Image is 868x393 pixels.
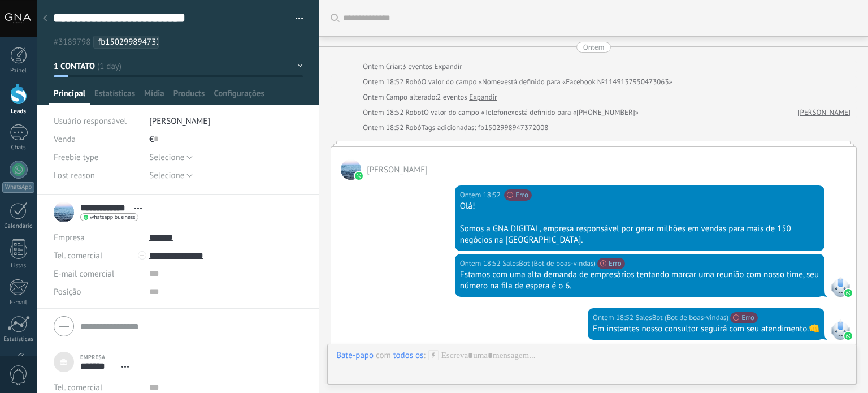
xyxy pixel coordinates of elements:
[515,107,639,118] span: está definido para «[PHONE_NUMBER]»
[363,107,405,118] div: Ontem 18:52
[376,350,391,361] span: com
[422,76,505,88] span: O valor do campo «Nome»
[460,258,502,269] div: Ontem 18:52
[54,269,114,279] span: E-mail comercial
[405,107,423,117] span: Robot
[422,122,549,133] span: Tags adicionadas: fb1502998947372008
[54,382,102,393] span: Tel. comercial
[363,61,462,72] div: Criar:
[2,67,35,75] div: Painel
[54,166,141,184] div: Lost reason
[54,171,95,180] span: Lost reason
[2,182,34,193] div: WhatsApp
[424,107,515,118] span: O valor do campo «Telefone»
[423,350,425,361] span: :
[2,108,35,115] div: Leads
[363,92,497,103] div: Campo alterado:
[502,258,596,269] span: SalesBot (Bot de boas-vindas)
[173,88,205,105] span: Products
[593,312,635,323] div: Ontem 18:52
[98,37,179,47] span: fb1502998947372008
[54,130,141,148] div: Venda
[149,130,303,148] div: €
[149,170,184,181] span: Selecione
[2,262,35,270] div: Listas
[363,76,405,88] div: Ontem 18:52
[54,37,90,47] span: #3189798
[54,228,141,247] div: Empresa
[460,201,819,212] div: Olá!
[635,312,728,323] span: SalesBot (Bot de boas-vindas)
[2,144,35,152] div: Chats
[54,265,114,283] button: E-mail comercial
[214,88,264,105] span: Configurações
[341,159,361,180] span: Patrick Junio
[730,312,758,323] span: Erro
[54,247,102,265] button: Tel. comercial
[54,112,141,130] div: Usuário responsável
[830,277,850,297] span: SalesBot
[2,223,35,230] div: Calendário
[798,107,850,118] a: [PERSON_NAME]
[54,251,102,261] span: Tel. comercial
[405,77,421,87] span: Robô
[363,122,405,133] div: Ontem 18:52
[2,336,35,343] div: Estatísticas
[149,152,184,163] span: Selecione
[830,319,850,340] span: SalesBot
[54,283,141,301] div: Posição
[844,332,852,340] img: waba.svg
[149,148,193,166] button: Selecione
[94,88,135,105] span: Estatísticas
[90,214,135,220] span: whatsapp business
[363,61,386,72] div: Ontem
[54,288,81,296] span: Posição
[504,76,672,88] span: está definido para «Facebook №1149137950473063»
[460,269,819,292] div: Estamos com uma alta demanda de empresários tentando marcar uma reunião com nosso time, seu númer...
[80,353,134,361] div: Empresa
[54,88,85,105] span: Principal
[2,299,35,306] div: E-mail
[504,189,532,201] span: Erro
[405,123,421,132] span: Robô
[144,88,164,105] span: Mídia
[363,92,386,103] div: Ontem
[54,134,76,145] span: Venda
[593,323,819,335] div: Em instantes nosso consultor seguirá com seu atendimento.👊
[355,172,363,180] img: waba.svg
[54,116,127,127] span: Usuário responsável
[149,166,193,184] button: Selecione
[393,350,424,360] div: todos os
[435,61,462,72] a: Expandir
[597,258,625,269] span: Erro
[367,165,428,175] span: Patrick Junio
[583,42,604,53] div: Ontem
[54,153,99,162] span: Freebie type
[149,116,210,127] span: [PERSON_NAME]
[402,61,432,72] span: 3 eventos
[460,223,819,246] div: Somos a GNA DIGITAL, empresa responsável por gerar milhões em vendas para mais de 150 negócios na...
[437,92,467,103] span: 2 eventos
[469,92,497,103] a: Expandir
[460,189,502,201] div: Ontem 18:52
[844,289,852,297] img: waba.svg
[54,148,141,166] div: Freebie type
